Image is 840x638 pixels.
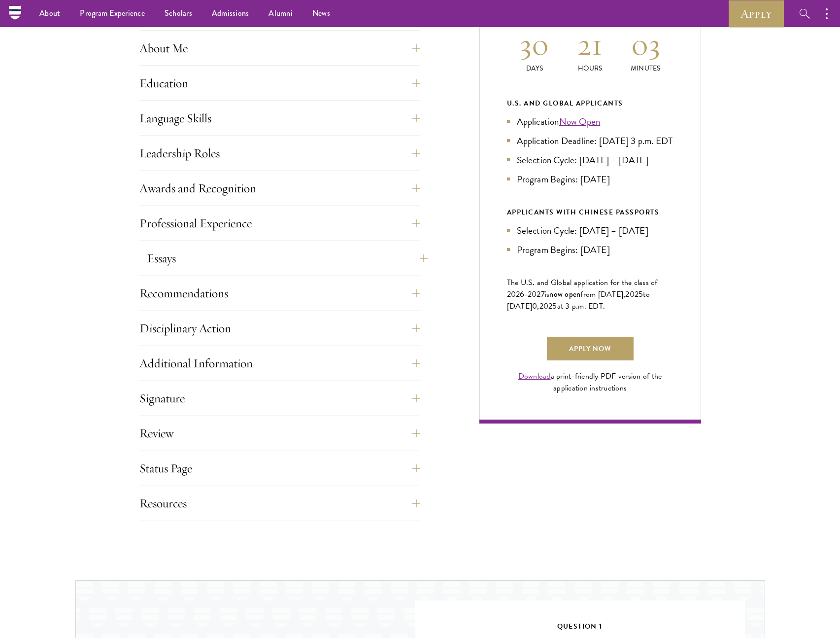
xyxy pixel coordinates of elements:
[139,492,420,515] button: Resources
[507,114,673,129] li: Application
[507,63,563,73] p: Days
[539,300,553,312] span: 202
[559,114,601,129] a: Now Open
[139,387,420,410] button: Signature
[552,300,557,312] span: 5
[507,206,673,218] div: APPLICANTS WITH CHINESE PASSPORTS
[507,172,673,186] li: Program Begins: [DATE]
[139,177,420,200] button: Awards and Recognition
[139,422,420,445] button: Review
[520,288,524,300] span: 6
[638,288,643,300] span: 5
[507,97,673,109] div: U.S. and Global Applicants
[507,153,673,167] li: Selection Cycle: [DATE] – [DATE]
[557,300,605,312] span: at 3 p.m. EDT.
[139,71,420,95] button: Education
[507,243,673,257] li: Program Begins: [DATE]
[139,106,420,130] button: Language Skills
[518,370,551,382] a: Download
[507,223,673,238] li: Selection Cycle: [DATE] – [DATE]
[139,352,420,375] button: Additional Information
[139,317,420,340] button: Disciplinary Action
[507,288,650,312] span: to [DATE]
[139,212,420,235] button: Professional Experience
[507,134,673,148] li: Application Deadline: [DATE] 3 p.m. EDT
[547,337,634,360] a: Apply Now
[507,26,563,63] h2: 30
[537,300,539,312] span: ,
[139,36,420,60] button: About Me
[532,300,537,312] span: 0
[139,457,420,480] button: Status Page
[618,26,673,63] h2: 03
[549,288,580,300] span: now open
[562,26,618,63] h2: 21
[147,247,428,270] button: Essays
[139,142,420,165] button: Leadership Roles
[507,370,673,394] div: a print-friendly PDF version of the application instructions
[541,288,545,300] span: 7
[625,288,638,300] span: 202
[618,63,673,73] p: Minutes
[139,282,420,305] button: Recommendations
[525,288,541,300] span: -202
[545,288,550,300] span: is
[562,63,618,73] p: Hours
[507,277,658,300] span: The U.S. and Global application for the class of 202
[580,288,625,300] span: from [DATE],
